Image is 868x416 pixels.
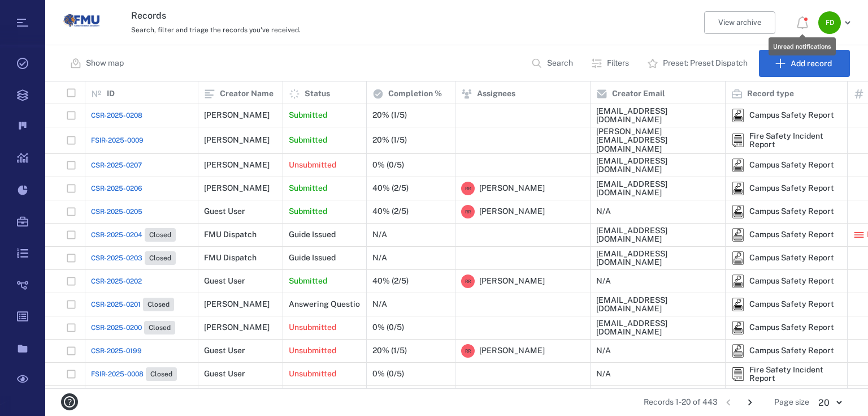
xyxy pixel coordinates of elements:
div: Campus Safety Report [749,277,834,285]
div: 0% (0/5) [372,161,404,169]
img: icon Fire Safety Incident Report [731,367,745,381]
div: Campus Safety Report [731,158,745,172]
a: CSR-2025-0202 [91,276,142,286]
span: Records 1-20 of 443 [644,397,718,408]
span: [PERSON_NAME] [479,345,545,357]
div: Campus Safety Report [731,251,745,265]
div: Fire Safety Incident Report [731,367,745,381]
div: Campus Safety Report [749,346,834,355]
button: Search [524,50,582,77]
span: CSR-2025-0204 [91,230,142,240]
p: Completion % [388,88,442,100]
span: [PERSON_NAME] [479,276,545,287]
div: [EMAIL_ADDRESS][DOMAIN_NAME] [596,180,719,198]
div: Campus Safety Report [749,184,834,192]
p: Preset: Preset Dispatch [663,58,748,69]
div: [PERSON_NAME][EMAIL_ADDRESS][DOMAIN_NAME] [596,127,719,153]
div: R R [461,205,475,218]
span: FSIR-2025-0009 [91,135,144,145]
p: Show map [86,58,124,69]
div: R R [461,275,475,288]
div: Campus Safety Report [749,161,834,169]
img: icon Campus Safety Report [731,158,745,172]
div: Unread notifications [773,40,831,53]
p: Search [547,58,573,69]
img: icon Campus Safety Report [731,251,745,265]
img: icon Campus Safety Report [731,344,745,358]
p: Submitted [289,276,327,287]
img: icon Campus Safety Report [731,182,745,195]
div: 20% (1/5) [372,111,407,119]
div: Campus Safety Report [731,321,745,334]
button: Show map [63,50,133,77]
img: icon Campus Safety Report [731,205,745,218]
div: 0% (0/5) [372,370,404,378]
div: 20% (1/5) [372,346,407,355]
div: Campus Safety Report [731,182,745,195]
button: FD [818,11,854,34]
div: Campus Safety Report [749,254,834,262]
p: Submitted [289,110,327,121]
p: Submitted [289,206,327,217]
div: Campus Safety Report [731,344,745,358]
p: Guide Issued [289,252,336,264]
p: Unsubmitted [289,160,336,171]
img: icon Campus Safety Report [731,275,745,288]
div: Guest User [204,346,245,355]
span: FSIR-2025-0008 [91,369,144,379]
span: CSR-2025-0205 [91,207,142,217]
img: icon Fire Safety Incident Report [731,134,745,147]
div: 20 [809,396,850,409]
p: Record type [747,88,794,100]
div: Campus Safety Report [731,298,745,311]
span: Page size [774,397,809,408]
div: [PERSON_NAME] [204,300,270,308]
div: Fire Safety Incident Report [749,366,841,383]
a: CSR-2025-0207 [91,160,142,170]
div: N/A [372,300,387,308]
a: Go home [63,3,99,43]
span: Closed [148,370,175,379]
div: Guest User [204,277,245,285]
p: Assignees [477,88,515,100]
p: Status [305,88,330,100]
button: View archive [704,11,775,34]
a: CSR-2025-0208 [91,110,142,121]
div: Campus Safety Report [731,228,745,242]
div: FMU Dispatch [204,254,257,262]
a: CSR-2025-0206 [91,183,142,194]
div: [EMAIL_ADDRESS][DOMAIN_NAME] [596,157,719,174]
span: Closed [145,300,172,310]
div: N/A [372,230,387,239]
p: Unsubmitted [289,322,336,333]
div: 40% (2/5) [372,277,409,285]
div: [PERSON_NAME] [204,161,270,169]
div: [EMAIL_ADDRESS][DOMAIN_NAME] [596,296,719,314]
p: Unsubmitted [289,368,336,380]
button: Go to next page [741,393,759,411]
div: [PERSON_NAME] [204,136,270,144]
img: Florida Memorial University logo [63,3,99,39]
div: 20% (1/5) [372,136,407,144]
div: Fire Safety Incident Report [749,132,841,149]
div: Campus Safety Report [749,230,834,239]
p: Creator Name [220,88,274,100]
p: Creator Email [612,88,665,100]
span: Closed [146,323,173,333]
a: CSR-2025-0203Closed [91,251,176,265]
button: Filters [584,50,638,77]
p: Guide Issued [289,229,336,241]
p: ID [107,88,115,100]
img: icon Campus Safety Report [731,298,745,311]
a: CSR-2025-0201Closed [91,298,174,311]
span: Closed [147,254,173,263]
img: icon Campus Safety Report [731,109,745,122]
p: Filters [607,58,629,69]
button: Add record [759,50,850,77]
div: 40% (2/5) [372,184,409,192]
div: Campus Safety Report [749,323,834,332]
span: [PERSON_NAME] [479,206,545,217]
div: N/A [596,370,611,378]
